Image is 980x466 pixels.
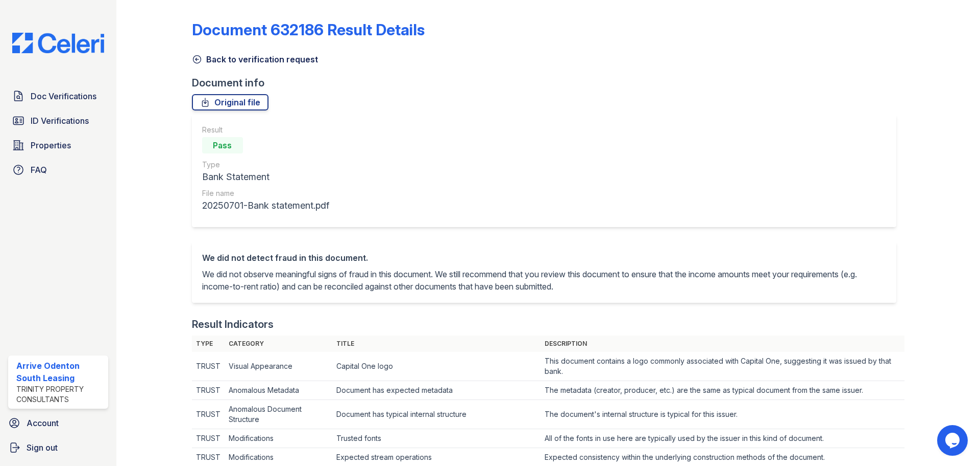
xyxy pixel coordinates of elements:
div: Arrive Odenton South Leasing [16,360,104,384]
a: Account [4,413,112,433]
div: Pass [202,137,243,153]
a: Doc Verifications [8,86,108,106]
td: Capital One logo [332,352,540,381]
a: Original file [192,94,268,110]
td: TRUST [192,381,225,400]
div: Result [202,125,329,135]
td: Anomalous Metadata [225,381,333,400]
td: Modifications [225,429,333,448]
th: Type [192,336,225,352]
a: Properties [8,135,108,156]
div: Type [202,160,329,170]
div: Bank Statement [202,170,329,184]
div: Result Indicators [192,317,274,331]
th: Category [225,336,333,352]
span: Account [27,417,59,429]
td: Document has expected metadata [332,381,540,400]
td: All of the fonts in use here are typically used by the issuer in this kind of document. [541,429,904,448]
div: 20250701-Bank statement.pdf [202,198,329,213]
span: Sign out [27,441,58,454]
div: Trinity Property Consultants [16,384,104,405]
div: We did not detect fraud in this document. [202,252,886,264]
td: Anomalous Document Structure [225,400,333,429]
a: ID Verifications [8,110,108,131]
iframe: chat widget [937,425,970,456]
img: CE_Logo_Blue-a8612792a0a2168367f1c8372b55b34899dd931a85d93a1a3d3e32e68fde9ad4.png [4,33,112,53]
th: Title [332,336,540,352]
td: TRUST [192,429,225,448]
a: Document 632186 Result Details [192,20,425,39]
td: Document has typical internal structure [332,400,540,429]
a: Sign out [4,437,112,458]
span: Doc Verifications [31,90,96,102]
div: File name [202,188,329,198]
td: The metadata (creator, producer, etc.) are the same as typical document from the same issuer. [541,381,904,400]
span: FAQ [31,164,47,176]
p: We did not observe meaningful signs of fraud in this document. We still recommend that you review... [202,268,886,293]
td: The document's internal structure is typical for this issuer. [541,400,904,429]
td: TRUST [192,400,225,429]
div: Document info [192,76,904,90]
td: TRUST [192,352,225,381]
th: Description [541,336,904,352]
span: Properties [31,139,71,151]
span: ID Verifications [31,115,89,127]
td: Visual Appearance [225,352,333,381]
a: Back to verification request [192,53,318,65]
td: This document contains a logo commonly associated with Capital One, suggesting it was issued by t... [541,352,904,381]
a: FAQ [8,160,108,180]
td: Trusted fonts [332,429,540,448]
